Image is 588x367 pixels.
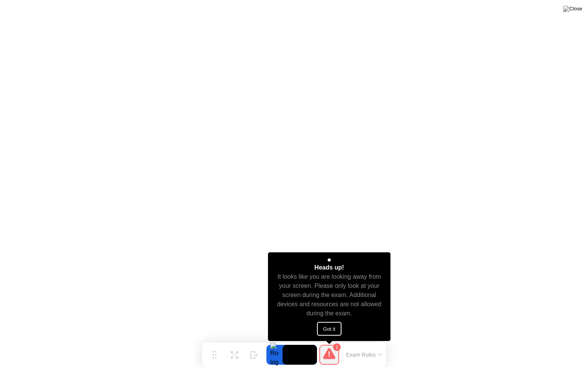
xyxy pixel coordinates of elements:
img: Close [563,6,582,12]
div: Heads up! [314,263,344,272]
div: It looks like you are looking away from your screen. Please only look at your screen during the e... [275,272,384,318]
div: 1 [333,343,341,351]
button: Exam Rules [344,351,384,358]
button: Got it [317,322,341,336]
